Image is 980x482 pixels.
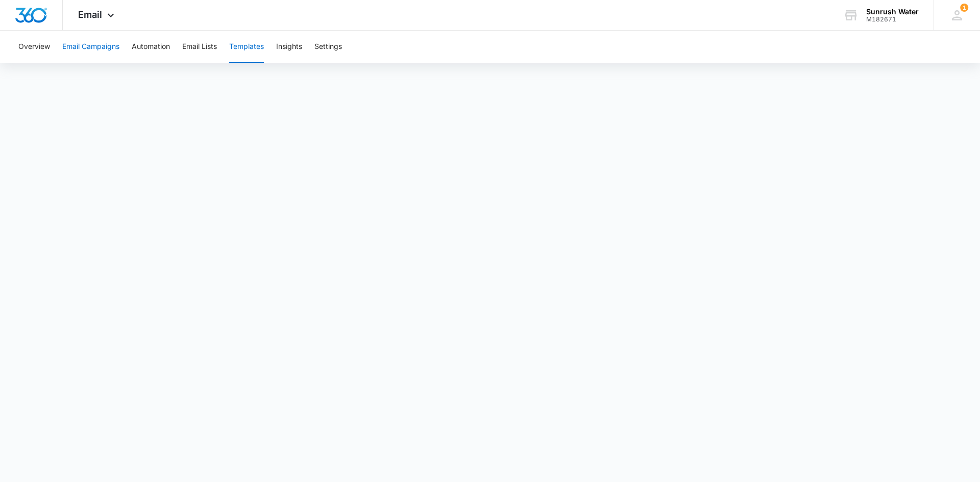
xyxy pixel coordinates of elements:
[182,31,217,63] button: Email Lists
[132,31,170,63] button: Automation
[276,31,302,63] button: Insights
[866,8,919,16] div: account name
[229,31,264,63] button: Templates
[18,31,50,63] button: Overview
[866,16,919,23] div: account id
[314,31,342,63] button: Settings
[62,31,119,63] button: Email Campaigns
[960,4,968,12] div: notifications count
[960,4,968,12] span: 1
[78,9,102,20] span: Email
